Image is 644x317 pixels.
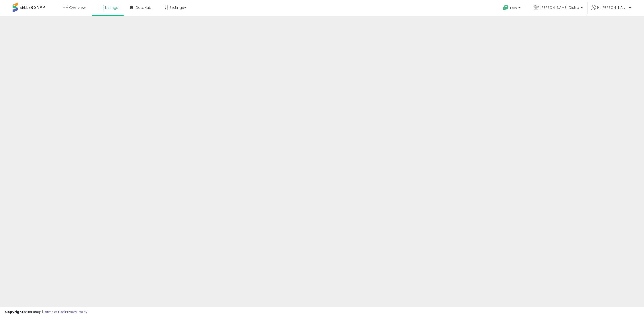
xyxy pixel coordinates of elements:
[136,5,151,10] span: DataHub
[510,6,517,10] span: Help
[591,5,631,16] a: Hi [PERSON_NAME]
[105,5,118,10] span: Listings
[540,5,579,10] span: [PERSON_NAME] Distro
[69,5,86,10] span: Overview
[503,5,509,11] i: Get Help
[499,1,526,16] a: Help
[597,5,627,10] span: Hi [PERSON_NAME]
